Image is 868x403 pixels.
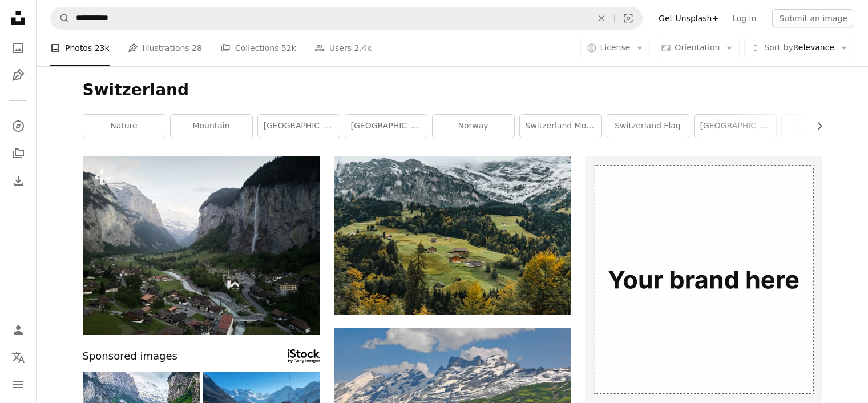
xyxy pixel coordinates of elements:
[589,7,614,29] button: Clear
[675,43,720,52] span: Orientation
[655,39,740,57] button: Orientation
[334,230,571,240] a: aerial photography of houses on green hill
[764,43,793,52] span: Sort by
[83,156,320,335] img: a valley with houses and a waterfall in the background
[83,240,320,250] a: a valley with houses and a waterfall in the background
[171,115,252,138] a: mountain
[7,115,30,138] a: Explore
[83,348,177,365] span: Sponsored images
[725,9,763,27] a: Log in
[520,115,601,138] a: switzerland mountains
[7,373,30,396] button: Menu
[354,42,372,54] span: 2.4k
[220,30,296,66] a: Collections 52k
[7,346,30,369] button: Language
[314,30,372,66] a: Users 2.4k
[782,115,863,138] a: swiss
[764,42,834,54] span: Relevance
[615,7,642,29] button: Visual search
[580,39,651,57] button: License
[83,115,165,138] a: nature
[345,115,427,138] a: [GEOGRAPHIC_DATA]
[334,156,571,315] img: aerial photography of houses on green hill
[51,7,70,29] button: Search Unsplash
[258,115,340,138] a: [GEOGRAPHIC_DATA]
[7,170,30,192] a: Download History
[652,9,725,27] a: Get Unsplash+
[7,64,30,87] a: Illustrations
[7,319,30,341] a: Log in / Sign up
[7,142,30,165] a: Collections
[7,37,30,59] a: Photos
[128,30,202,66] a: Illustrations 28
[600,43,631,52] span: License
[695,115,776,138] a: [GEOGRAPHIC_DATA]
[744,39,854,57] button: Sort byRelevance
[585,156,822,394] img: file-1635990775102-c9800842e1cdimage
[83,80,822,100] h1: Switzerland
[281,42,296,54] span: 52k
[809,115,822,138] button: scroll list to the right
[772,9,854,27] button: Submit an image
[50,7,643,30] form: Find visuals sitewide
[433,115,514,138] a: norway
[607,115,689,138] a: switzerland flag
[192,42,202,54] span: 28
